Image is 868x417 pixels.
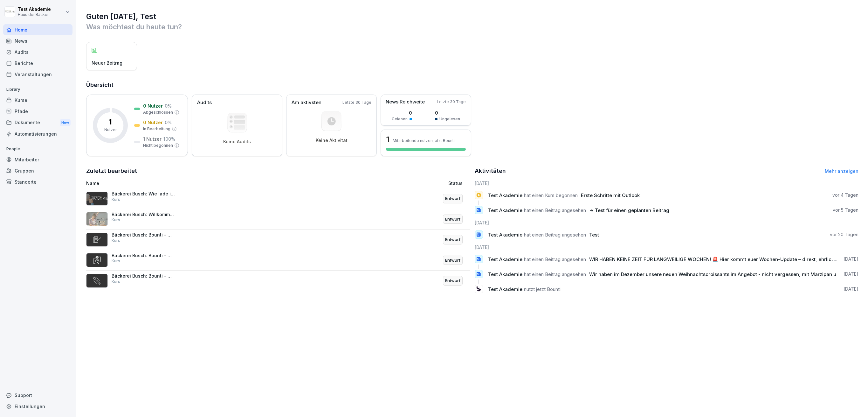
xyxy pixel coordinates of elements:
[86,274,108,288] img: pkjk7b66iy5o0dy6bqgs99sq.png
[86,212,108,226] img: q9sahz27cr80k0viuyzdhycv.png
[488,256,522,262] span: Test Akademie
[143,110,173,115] p: Abgeschlossen
[3,84,72,95] p: Library
[86,22,858,32] p: Was möchtest du heute tun?
[3,117,72,129] div: Dokumente
[165,119,172,126] p: 0 %
[342,100,371,105] p: Letzte 30 Tage
[112,212,175,217] p: Bäckerei Busch: Willkommen in der Haus der Bäcker Akademie mit Bounti!
[445,257,460,264] p: Entwurf
[832,192,858,198] p: vor 4 Tagen
[386,134,389,145] h3: 1
[435,110,460,116] p: 0
[92,60,122,66] p: Neuer Beitrag
[112,253,175,258] p: Bäckerei Busch: Bounti - Wie lege ich Benutzer an?
[143,126,170,132] p: In Bearbeitung
[844,256,858,262] p: [DATE]
[18,7,51,12] p: Test Akademie
[3,106,72,117] a: Pfade
[488,286,522,292] span: Test Akademie
[392,110,412,116] p: 0
[143,119,163,126] p: 0 Nutzer
[445,237,460,243] p: Entwurf
[163,136,175,142] p: 100 %
[3,154,72,165] a: Mitarbeiter
[830,231,858,238] p: vor 20 Tagen
[143,102,163,109] p: 0 Nutzer
[86,253,108,267] img: y3z3y63wcjyhx73x8wr5r0l3.png
[104,127,117,133] p: Nutzer
[86,188,470,209] a: Bäckerei Busch: Wie lade ich mir die Bounti App herunter?KursEntwurf
[109,118,112,126] p: 1
[112,191,175,197] p: Bäckerei Busch: Wie lade ich mir die Bounti App herunter?
[524,232,586,238] span: hat einen Beitrag angesehen
[524,286,561,292] span: nutzt jetzt Bounti
[524,207,586,213] span: hat einen Beitrag angesehen
[589,256,844,262] span: WIR HABEN KEINE ZEIT FÜR LANGWEILIGE WOCHEN! 🚨 Hier kommt euer Wochen-Update – direkt, ehrlich und
[86,180,332,187] p: Name
[86,233,108,247] img: yv9h8086xynjfnu9qnkzu07k.png
[524,192,578,198] span: hat einen Kurs begonnen
[825,168,858,174] a: Mehr anzeigen
[844,271,858,277] p: [DATE]
[3,128,72,139] a: Automatisierungen
[3,117,72,129] a: DokumenteNew
[197,99,212,106] p: Audits
[86,271,470,291] a: Bäckerei Busch: Bounti - Wie wird ein Kurs zugewiesen?KursEntwurf
[3,95,72,106] a: Kurse
[165,102,172,109] p: 0 %
[589,271,836,277] span: Wir haben im Dezember unsere neuen Weihnachtscroissants im Angebot - nicht vergessen, mit Marzipan u
[581,192,640,198] span: Erste Schritte mit Outlook
[386,98,425,106] p: News Reichweite
[316,138,348,143] p: Keine Aktivität
[292,99,321,106] p: Am aktivsten
[143,143,173,148] p: Nicht begonnen
[392,116,408,122] p: Gelesen
[112,217,120,223] p: Kurs
[86,192,108,206] img: s78w77shk91l4aeybtorc9h7.png
[3,401,72,412] a: Einstellungen
[524,271,586,277] span: hat einen Beitrag angesehen
[3,144,72,154] p: People
[86,166,470,175] h2: Zuletzt bearbeitet
[112,238,120,244] p: Kurs
[112,197,120,202] p: Kurs
[488,192,522,198] span: Test Akademie
[475,244,859,251] h6: [DATE]
[112,258,120,264] p: Kurs
[475,219,859,226] h6: [DATE]
[3,24,72,35] a: Home
[3,35,72,46] a: News
[589,232,599,238] span: Test
[86,11,858,22] h1: Guten [DATE], Test
[3,390,72,401] div: Support
[3,46,72,58] a: Audits
[448,180,463,187] p: Status
[833,207,858,213] p: vor 5 Tagen
[475,180,859,187] h6: [DATE]
[3,176,72,187] a: Standorte
[86,230,470,250] a: Bäckerei Busch: Bounti - Wie erzeuge ich einen Kursbericht?KursEntwurf
[112,273,175,279] p: Bäckerei Busch: Bounti - Wie wird ein Kurs zugewiesen?
[86,81,858,89] h2: Übersicht
[3,58,72,69] a: Berichte
[589,207,669,213] span: -> Test für einen geplanten Beitrag
[112,232,175,238] p: Bäckerei Busch: Bounti - Wie erzeuge ich einen Kursbericht?
[844,286,858,292] p: [DATE]
[18,12,51,17] p: Haus der Bäcker
[3,69,72,80] a: Veranstaltungen
[3,165,72,176] a: Gruppen
[60,119,71,126] div: New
